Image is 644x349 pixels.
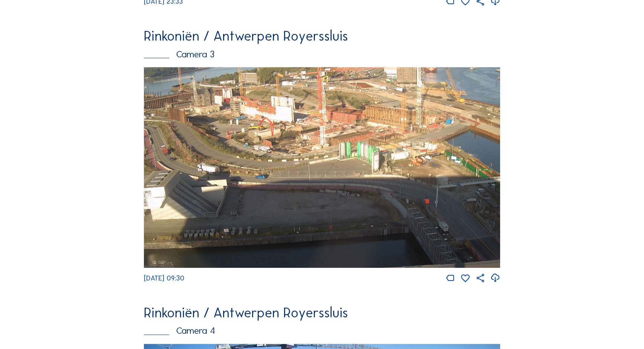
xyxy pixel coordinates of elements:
[144,29,500,43] div: Rinkoniën / Antwerpen Royerssluis
[144,306,500,320] div: Rinkoniën / Antwerpen Royerssluis
[144,274,184,282] span: [DATE] 09:30
[144,67,500,268] img: Image
[144,50,500,59] div: Camera 3
[144,326,500,336] div: Camera 4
